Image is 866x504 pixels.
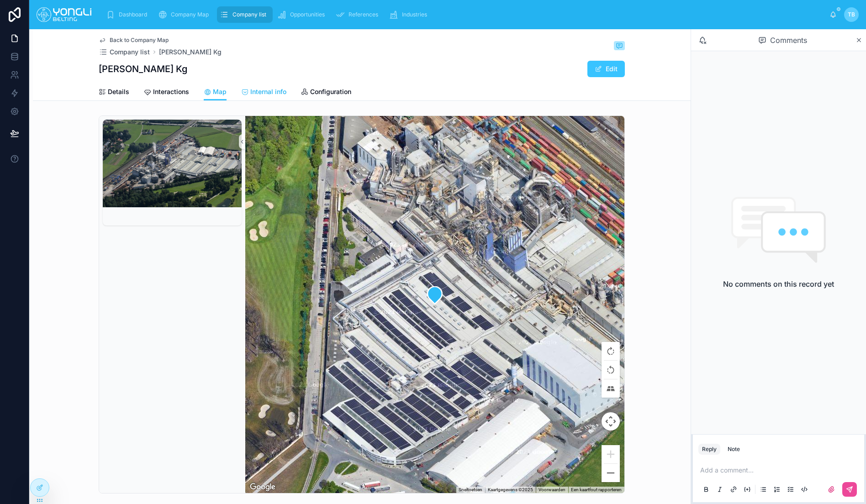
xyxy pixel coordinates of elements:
[723,278,834,289] h2: No comments on this record yet
[250,87,286,96] span: Internal info
[698,444,720,455] button: Reply
[153,87,189,96] span: Interactions
[37,7,91,22] img: App logo
[99,63,187,75] h1: [PERSON_NAME] Kg
[119,11,147,18] span: Dashboard
[204,84,227,101] a: Map
[110,47,150,57] span: Company list
[602,464,620,482] button: Uitzoomen
[848,11,855,18] span: TB
[99,47,150,57] a: Company list
[602,412,620,430] button: Bedieningsopties voor de kaartweergave
[213,87,227,96] span: Map
[602,379,620,398] button: Kaart kantelen
[108,87,129,96] span: Details
[155,6,215,23] a: Company Map
[110,37,169,44] span: Back to Company Map
[724,444,744,455] button: Note
[602,342,620,360] button: De kaart rechtsom draaien
[99,5,829,25] div: scrollable content
[248,481,278,493] a: Dit gebied openen in Google Maps (er wordt een nieuw venster geopend)
[459,487,482,493] button: Sneltoetsen
[241,84,286,102] a: Internal info
[571,487,622,492] a: Een kaartfout rapporteren
[587,61,625,77] button: Edit
[310,87,351,96] span: Configuration
[103,6,153,23] a: Dashboard
[99,37,169,44] a: Back to Company Map
[349,11,378,18] span: References
[217,6,273,23] a: Company list
[539,487,565,492] a: Voorwaarden (wordt geopend in een nieuw tabblad)
[386,6,433,23] a: Industries
[602,361,620,379] button: De kaart linksom draaien
[275,6,331,23] a: Opportunities
[232,11,266,18] span: Company list
[171,11,209,18] span: Company Map
[144,84,189,102] a: Interactions
[728,446,740,453] div: Note
[301,84,351,102] a: Configuration
[770,35,807,46] span: Comments
[99,84,129,102] a: Details
[602,445,620,463] button: Inzoomen
[333,6,385,23] a: References
[402,11,427,18] span: Industries
[159,47,222,57] a: [PERSON_NAME] Kg
[488,487,533,492] span: Kaartgegevens ©2025
[248,481,278,493] img: Google
[103,120,242,207] div: image.png
[290,11,325,18] span: Opportunities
